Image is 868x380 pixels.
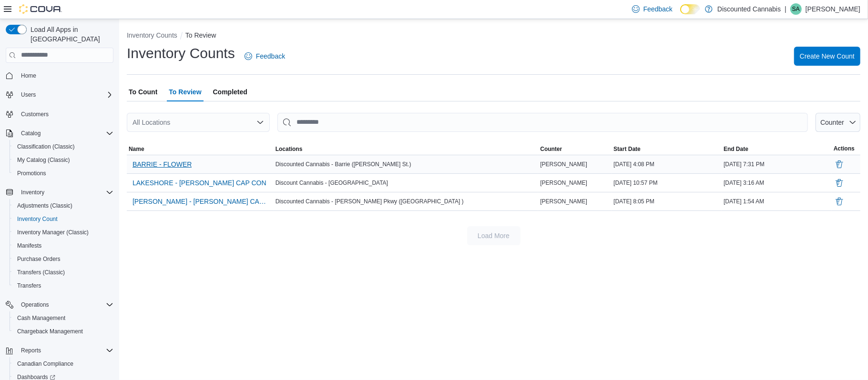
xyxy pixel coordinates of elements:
[785,3,786,15] p: |
[13,312,69,324] a: Cash Management
[17,202,72,210] span: Adjustments (Classic)
[17,215,58,223] span: Inventory Count
[790,3,802,15] div: Sam Annann
[612,196,722,207] div: [DATE] 8:05 PM
[834,145,855,152] span: Actions
[17,128,113,139] span: Catalog
[13,154,113,166] span: My Catalog (Classic)
[10,153,117,167] button: My Catalog (Classic)
[17,345,113,356] span: Reports
[794,47,860,66] button: Create New Count
[2,298,117,311] button: Operations
[538,143,612,155] button: Counter
[10,226,117,239] button: Inventory Manager (Classic)
[10,252,117,266] button: Purchase Orders
[13,312,113,324] span: Cash Management
[276,145,303,153] span: Locations
[792,3,800,15] span: SA
[820,119,844,126] span: Counter
[17,360,73,368] span: Canadian Compliance
[256,119,264,126] button: Open list of options
[2,127,117,140] button: Catalog
[129,157,195,171] button: BARRIE - FLOWER
[133,197,268,206] span: [PERSON_NAME] - [PERSON_NAME] CAP CON SEED
[17,89,113,100] span: Users
[806,3,860,15] p: [PERSON_NAME]
[13,154,74,166] a: My Catalog (Classic)
[274,196,539,207] div: Discounted Cannabis - [PERSON_NAME] Pkwy ([GEOGRAPHIC_DATA] )
[13,280,45,291] a: Transfers
[722,143,832,155] button: End Date
[13,168,113,179] span: Promotions
[19,4,62,14] img: Cova
[612,177,722,189] div: [DATE] 10:57 PM
[13,358,113,370] span: Canadian Compliance
[17,128,44,139] button: Catalog
[127,30,860,42] nav: An example of EuiBreadcrumbs
[129,194,272,209] button: [PERSON_NAME] - [PERSON_NAME] CAP CON SEED
[10,357,117,370] button: Canadian Compliance
[834,196,845,207] button: Delete
[133,178,266,188] span: LAKESHORE - [PERSON_NAME] CAP CON
[10,266,117,279] button: Transfers (Classic)
[10,279,117,292] button: Transfers
[834,177,845,189] button: Delete
[21,189,44,196] span: Inventory
[13,253,64,265] a: Purchase Orders
[13,358,77,370] a: Canadian Compliance
[129,82,157,101] span: To Count
[680,4,700,14] input: Dark Mode
[127,143,274,155] button: Name
[21,110,49,118] span: Customers
[717,3,781,15] p: Discounted Cannabis
[17,345,45,356] button: Reports
[722,159,832,170] div: [DATE] 7:31 PM
[17,156,70,164] span: My Catalog (Classic)
[816,113,860,132] button: Counter
[129,145,144,153] span: Name
[834,159,845,170] button: Delete
[612,143,722,155] button: Start Date
[17,282,41,290] span: Transfers
[256,51,285,61] span: Feedback
[13,213,113,225] span: Inventory Count
[185,31,216,39] button: To Review
[2,88,117,101] button: Users
[612,159,722,170] div: [DATE] 4:08 PM
[10,140,117,153] button: Classification (Classic)
[10,239,117,252] button: Manifests
[13,326,87,337] a: Chargeback Management
[13,253,113,265] span: Purchase Orders
[10,325,117,338] button: Chargeback Management
[10,311,117,325] button: Cash Management
[13,267,69,278] a: Transfers (Classic)
[17,269,65,276] span: Transfers (Classic)
[2,107,117,121] button: Customers
[2,186,117,199] button: Inventory
[722,177,832,189] div: [DATE] 3:16 AM
[540,145,562,153] span: Counter
[17,328,83,335] span: Chargeback Management
[17,143,75,150] span: Classification (Classic)
[13,326,113,337] span: Chargeback Management
[13,240,113,251] span: Manifests
[540,160,587,168] span: [PERSON_NAME]
[21,347,41,354] span: Reports
[17,170,46,177] span: Promotions
[724,145,748,153] span: End Date
[17,187,113,198] span: Inventory
[2,69,117,82] button: Home
[800,51,855,61] span: Create New Count
[17,255,61,263] span: Purchase Orders
[127,44,235,63] h1: Inventory Counts
[643,4,673,14] span: Feedback
[17,299,113,310] span: Operations
[17,70,40,81] a: Home
[17,187,48,198] button: Inventory
[10,212,117,226] button: Inventory Count
[169,82,201,101] span: To Review
[21,72,36,80] span: Home
[274,159,539,170] div: Discounted Cannabis - Barrie ([PERSON_NAME] St.)
[17,109,52,120] a: Customers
